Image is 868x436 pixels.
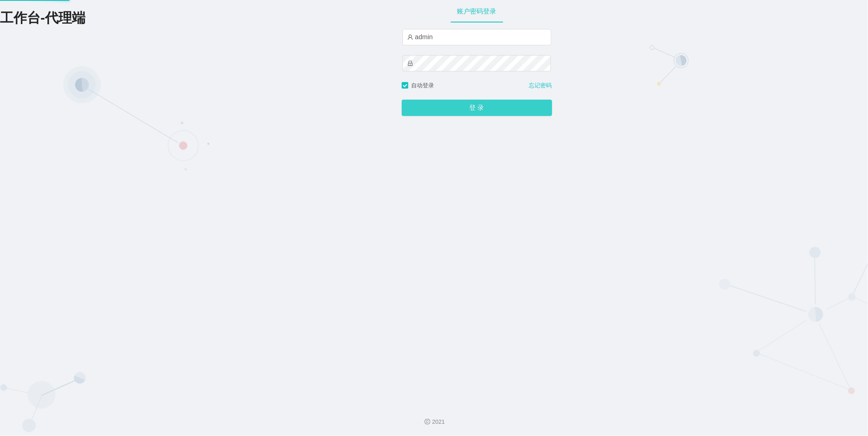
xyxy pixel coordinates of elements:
button: 登 录 [402,100,552,116]
input: 请输入 [403,29,551,45]
a: 忘记密码 [529,81,552,90]
i: 图标： 锁 [407,60,413,66]
font: 2021 [432,418,445,425]
i: 图标： 用户 [407,34,413,40]
i: 图标： 版权所有 [425,419,430,425]
span: 自动登录 [408,82,438,89]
